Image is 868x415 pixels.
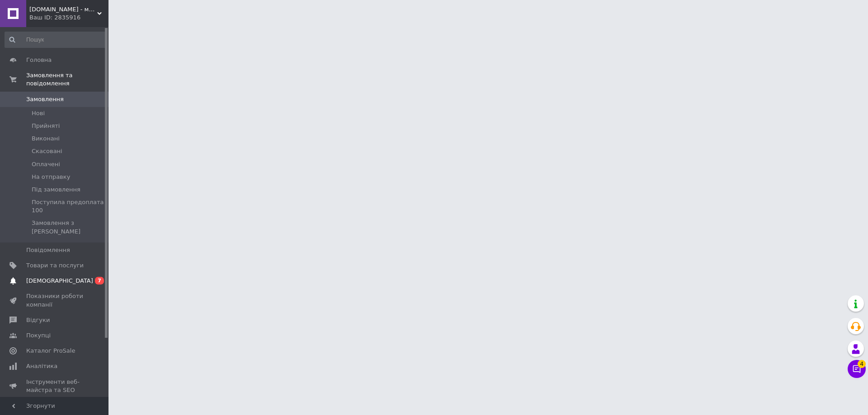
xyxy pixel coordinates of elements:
span: Kiyoko.com.ua - магазин товарів з Японії та Південної Кореї. [29,5,97,14]
span: Виконані [32,135,60,143]
span: Каталог ProSale [26,347,75,355]
span: Аналітика [26,362,57,370]
span: Нові [32,109,45,117]
button: Чат з покупцем4 [848,360,866,378]
span: Замовлення [26,95,64,103]
span: [DEMOGRAPHIC_DATA] [26,277,93,285]
span: Відгуки [26,316,50,324]
span: Головна [26,56,52,64]
span: Показники роботи компанії [26,292,84,308]
span: Оплачені [32,160,60,168]
span: 4 [858,360,866,368]
span: Поступила предоплата 100 [32,198,106,214]
span: Прийняті [32,122,60,130]
span: На отправку [32,173,70,181]
input: Пошук [5,32,107,48]
span: 7 [95,277,104,284]
div: Ваш ID: 2835916 [29,14,108,22]
span: Замовлення з [PERSON_NAME] [32,219,106,235]
span: Скасовані [32,147,62,155]
span: Товари та послуги [26,261,84,270]
span: Покупці [26,331,51,340]
span: Повідомлення [26,246,70,254]
span: Інструменти веб-майстра та SEO [26,378,84,394]
span: Під замовлення [32,186,80,194]
span: Замовлення та повідомлення [26,71,108,88]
